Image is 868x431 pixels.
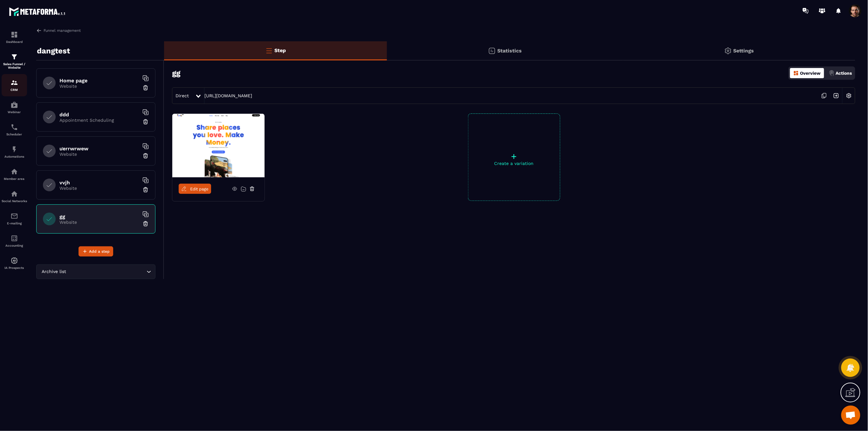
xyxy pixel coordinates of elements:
input: Search for option [68,268,145,275]
h3: gg [172,69,180,78]
p: Accounting [2,244,27,247]
p: dangtest [37,44,70,57]
img: trash [142,153,149,159]
img: arrow-next.bcc2205e.svg [830,90,842,102]
span: Edit page [190,187,209,191]
a: automationsautomationsMember area [2,163,27,185]
img: trash [142,187,149,193]
img: automations [10,168,18,175]
img: image [172,114,265,177]
a: automationsautomationsWebinar [2,96,27,119]
a: social-networksocial-networkSocial Networks [2,185,27,208]
img: trash [142,119,149,125]
p: Actions [836,71,852,76]
h6: gg [59,214,139,220]
img: email [10,212,18,220]
p: Step [274,47,286,53]
img: accountant [10,235,18,242]
p: Automations [2,155,27,158]
div: Search for option [36,264,155,279]
img: bars-o.4a397970.svg [265,47,273,54]
a: Mở cuộc trò chuyện [841,406,860,425]
img: automations [10,101,18,109]
img: stats.20deebd0.svg [488,47,496,55]
p: Overview [800,71,821,76]
span: Archive list [40,268,68,275]
p: Sales Funnel / Website [2,62,27,69]
a: [URL][DOMAIN_NAME] [204,93,252,98]
p: Scheduler [2,133,27,136]
p: Webinar [2,110,27,114]
img: scheduler [10,123,18,131]
img: setting-gr.5f69749f.svg [724,47,732,55]
p: IA Prospects [2,266,27,270]
img: formation [10,31,18,38]
a: automationsautomationsAutomations [2,141,27,163]
img: automations [10,257,18,264]
img: actions.d6e523a2.png [829,70,835,76]
h6: vvjh [59,180,139,186]
a: Funnel management [36,28,81,33]
a: formationformationSales Funnel / Website [2,48,27,74]
p: Create a variation [468,161,560,166]
img: trash [142,221,149,227]
a: accountantaccountantAccounting [2,230,27,252]
a: schedulerschedulerScheduler [2,119,27,141]
p: Dashboard [2,40,27,44]
img: arrow [36,28,42,33]
p: Website [59,220,139,225]
img: logo [9,6,66,17]
img: setting-w.858f3a88.svg [843,90,855,102]
h6: ddd [59,112,139,118]
p: Appointment Scheduling [59,118,139,123]
p: Website [59,186,139,191]
a: emailemailE-mailing [2,208,27,230]
p: Website [59,152,139,157]
h6: Home page [59,78,139,84]
img: dashboard-orange.40269519.svg [793,70,799,76]
img: formation [10,79,18,86]
a: formationformationCRM [2,74,27,96]
span: Add a step [89,248,110,255]
button: Add a step [79,246,113,257]
p: Social Networks [2,199,27,203]
p: + [468,152,560,161]
a: Edit page [179,184,211,194]
p: E-mailing [2,222,27,225]
p: Member area [2,177,27,181]
p: Statistics [497,48,522,54]
img: trash [142,85,149,91]
a: formationformationDashboard [2,26,27,48]
p: CRM [2,88,27,92]
img: automations [10,146,18,153]
img: formation [10,53,18,61]
img: social-network [10,190,18,198]
span: Direct [176,93,189,98]
h6: ưerrwrwew [59,146,139,152]
p: Website [59,84,139,89]
p: Settings [734,48,754,54]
